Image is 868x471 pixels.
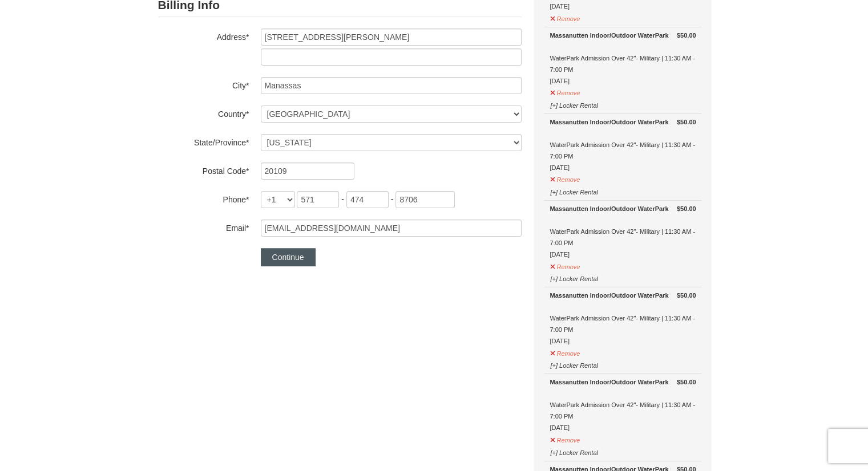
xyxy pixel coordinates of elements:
button: [+] Locker Rental [550,357,598,371]
button: Remove [550,84,580,99]
label: Postal Code* [158,163,249,177]
button: Remove [550,258,580,273]
strong: $50.00 [677,203,696,214]
div: WaterPark Admission Over 42"- Military | 11:30 AM - 7:00 PM [DATE] [550,203,696,260]
div: Massanutten Indoor/Outdoor WaterPark [550,203,696,214]
strong: $50.00 [677,30,696,41]
button: Continue [261,248,316,266]
label: City* [158,77,249,91]
button: Remove [550,432,580,446]
strong: $50.00 [677,290,696,301]
button: [+] Locker Rental [550,184,598,198]
label: Phone* [158,191,249,205]
div: Massanutten Indoor/Outdoor WaterPark [550,116,696,128]
strong: $50.00 [677,376,696,388]
div: Massanutten Indoor/Outdoor WaterPark [550,30,696,41]
button: Remove [550,171,580,185]
div: WaterPark Admission Over 42"- Military | 11:30 AM - 7:00 PM [DATE] [550,376,696,433]
button: [+] Locker Rental [550,97,598,111]
button: [+] Locker Rental [550,444,598,458]
button: [+] Locker Rental [550,270,598,285]
div: Massanutten Indoor/Outdoor WaterPark [550,376,696,388]
span: - [341,194,344,204]
div: WaterPark Admission Over 42"- Military | 11:30 AM - 7:00 PM [DATE] [550,116,696,173]
input: Postal Code [261,163,354,180]
input: xxx [297,191,339,208]
label: Email* [158,220,249,234]
input: xxxx [395,191,455,208]
div: WaterPark Admission Over 42"- Military | 11:30 AM - 7:00 PM [DATE] [550,290,696,347]
div: Massanutten Indoor/Outdoor WaterPark [550,290,696,301]
label: Address* [158,29,249,43]
input: Email [261,220,522,237]
label: State/Province* [158,134,249,148]
span: - [391,194,394,204]
input: Billing Info [261,29,522,46]
strong: $50.00 [677,116,696,128]
button: Remove [550,10,580,25]
input: City [261,77,522,94]
label: Country* [158,105,249,120]
div: WaterPark Admission Over 42"- Military | 11:30 AM - 7:00 PM [DATE] [550,30,696,87]
button: Remove [550,345,580,359]
input: xxx [346,191,389,208]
